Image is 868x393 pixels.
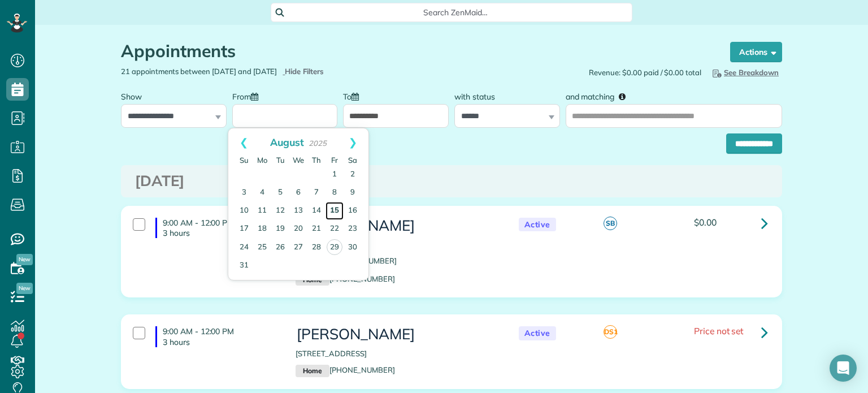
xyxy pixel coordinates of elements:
a: 7 [307,184,325,202]
label: To [343,85,364,106]
a: Home[PHONE_NUMBER] [296,274,395,283]
span: SB [604,217,617,230]
a: 1 [325,166,344,184]
h1: Appointments [121,42,709,61]
a: 14 [307,202,325,220]
a: 11 [253,202,271,220]
span: Wednesday [293,156,304,165]
span: Active [519,326,556,340]
a: 9 [344,184,362,202]
div: Open Intercom Messenger [830,355,857,382]
small: Home [296,365,329,377]
a: 17 [235,220,253,238]
a: 10 [235,202,253,220]
span: August [270,136,304,148]
a: Prev [228,128,259,157]
h4: 9:00 AM - 12:00 PM [155,218,279,238]
a: 8 [325,184,344,202]
a: 28 [307,239,325,257]
a: 2 [344,166,362,184]
h4: 9:00 AM - 12:00 PM [155,326,279,347]
span: Saturday [348,156,357,165]
span: DS1 [604,325,617,339]
a: 21 [307,220,325,238]
span: New [16,254,33,265]
label: From [232,85,264,106]
a: 3 [235,184,253,202]
p: [STREET_ADDRESS] [296,348,496,359]
span: Sunday [240,156,249,165]
button: Actions [730,42,782,62]
span: Monday [257,156,267,165]
a: 29 [327,239,342,255]
a: 26 [271,239,289,257]
span: Active [519,218,556,232]
a: 15 [325,202,344,220]
a: 25 [253,239,271,257]
span: New [16,283,33,294]
span: Friday [331,156,338,165]
span: 2025 [309,139,327,148]
label: and matching [566,85,634,106]
button: See Breakdown [707,66,782,79]
div: 21 appointments between [DATE] and [DATE] [112,66,452,77]
a: 24 [235,239,253,257]
h3: [PERSON_NAME] [296,218,496,234]
p: 3 hours [163,337,279,347]
p: 3 hours [163,228,279,238]
span: See Breakdown [710,68,779,77]
h3: [DATE] [135,173,768,189]
span: Thursday [312,156,321,165]
a: 27 [289,239,307,257]
span: Price not set [694,325,744,336]
a: Hide Filters [283,67,324,76]
a: 20 [289,220,307,238]
a: 18 [253,220,271,238]
a: 23 [344,220,362,238]
a: 31 [235,257,253,275]
a: Home[PHONE_NUMBER] [296,365,395,374]
span: Tuesday [276,156,285,165]
h3: [PERSON_NAME] [296,326,496,343]
a: 22 [325,220,344,238]
a: 6 [289,184,307,202]
a: Next [337,128,368,157]
a: 13 [289,202,307,220]
span: Hide Filters [285,66,324,77]
a: 12 [271,202,289,220]
a: 19 [271,220,289,238]
a: 16 [344,202,362,220]
a: 5 [271,184,289,202]
p: [STREET_ADDRESS] [296,239,496,250]
span: $0.00 [694,217,717,228]
a: 4 [253,184,271,202]
a: 30 [344,239,362,257]
span: Revenue: $0.00 paid / $0.00 total [589,67,701,78]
